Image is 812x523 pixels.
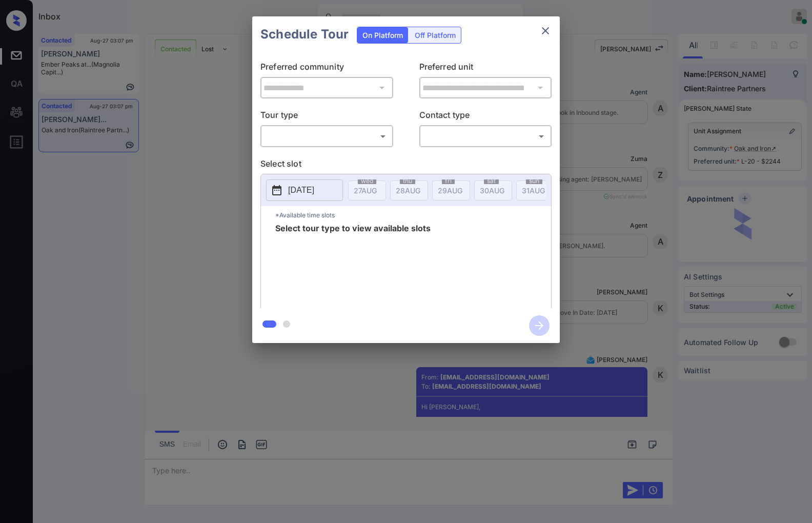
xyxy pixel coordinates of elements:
[260,109,393,125] p: Tour type
[275,224,431,306] span: Select tour type to view available slots
[260,61,393,77] p: Preferred community
[288,184,314,196] p: [DATE]
[419,109,552,125] p: Contact type
[266,179,343,201] button: [DATE]
[252,16,357,52] h2: Schedule Tour
[419,61,552,77] p: Preferred unit
[260,157,552,174] p: Select slot
[275,206,551,224] p: *Available time slots
[410,27,461,43] div: Off Platform
[357,27,408,43] div: On Platform
[535,21,556,41] button: close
